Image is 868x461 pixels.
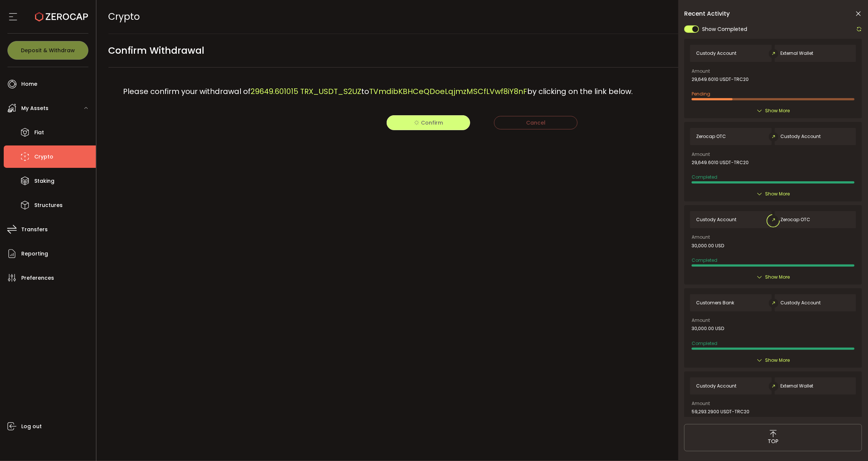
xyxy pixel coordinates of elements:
span: Crypto [108,10,140,23]
span: Deposit & Withdraw [21,48,75,53]
span: by clicking on the link below. [528,86,633,97]
span: Cancel [526,119,545,126]
span: Confirm Withdrawal [108,42,205,59]
span: Crypto [34,151,53,162]
span: Staking [34,176,54,186]
button: Deposit & Withdraw [7,41,88,60]
button: Cancel [494,116,578,129]
span: to [362,86,369,97]
span: TOP [768,438,779,445]
span: Reporting [21,248,48,259]
span: 29649.601015 TRX_USDT_S2UZ [251,86,362,97]
span: My Assets [21,103,48,114]
span: TVmdibKBHCeQDoeLqjmzMSCfLVwf8iY8nF [369,86,528,97]
span: Preferences [21,273,54,283]
span: Recent Activity [684,11,730,17]
span: Please confirm your withdrawal of [123,86,251,97]
span: Log out [21,421,42,432]
iframe: Chat Widget [831,425,868,461]
span: Transfers [21,224,48,235]
span: Fiat [34,127,44,138]
span: Home [21,79,37,90]
span: Structures [34,200,63,211]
